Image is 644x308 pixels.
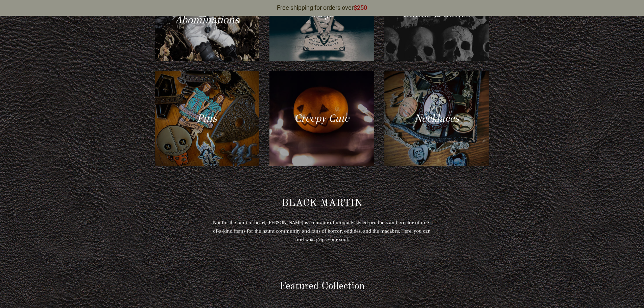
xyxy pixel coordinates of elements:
p: Not for the faint of heart, [PERSON_NAME] is a curator of uniquely styled products and creator of... [212,218,432,244]
a: Pins [155,71,260,166]
span: $ [354,4,357,11]
h2: BLACK MARTIN [212,196,432,210]
a: Necklaces [384,71,489,166]
a: Creepy Cute [269,71,374,166]
h2: Featured Collection [155,279,490,293]
span: 250 [357,4,367,11]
